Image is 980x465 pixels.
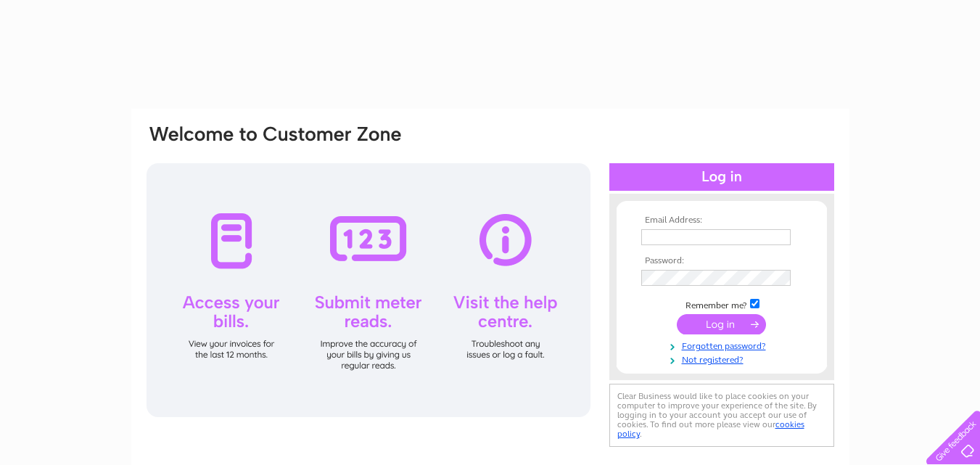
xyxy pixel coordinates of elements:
[617,419,804,439] a: cookies policy
[638,256,806,266] th: Password:
[609,384,834,447] div: Clear Business would like to place cookies on your computer to improve your experience of the sit...
[641,352,806,366] a: Not registered?
[641,338,806,352] a: Forgotten password?
[638,297,806,311] td: Remember me?
[677,314,766,334] input: Submit
[638,215,806,226] th: Email Address:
